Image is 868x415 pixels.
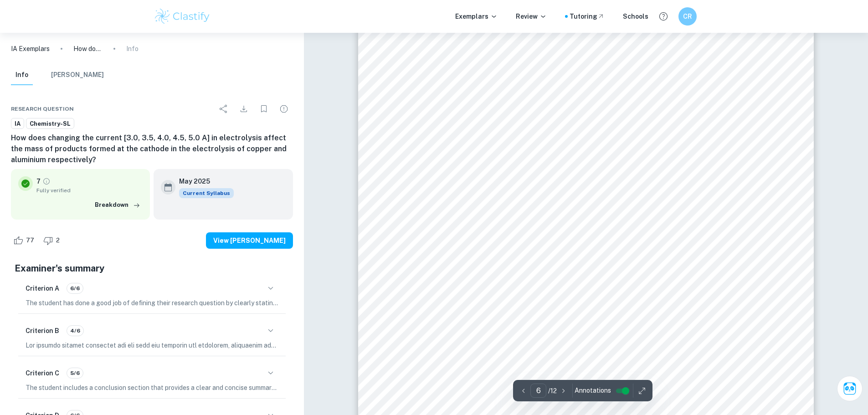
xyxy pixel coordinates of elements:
span: Initial mass of cathode [536,323,635,332]
div: Download [235,100,253,118]
span: 5 [687,230,690,235]
span: ÿ [561,339,566,348]
span: ý [447,339,451,348]
div: Bookmark [255,100,273,118]
span: 4.0 [464,385,476,394]
span: Fully verified [36,186,143,195]
span: Additionally, there is more mass in the case of the copper cathode as compared to aluminium. [412,302,760,311]
a: Schools [623,11,648,21]
span: 10.00 [575,355,596,364]
span: ± 0.5 [A] [455,339,493,348]
p: / 12 [548,386,557,396]
div: Dislike [41,233,65,248]
span: ÿ [677,339,682,348]
h6: CR [682,11,693,21]
p: Info [126,44,139,54]
span: IA [11,119,24,128]
img: Clastify logo [154,7,211,26]
h5: Examiner's summary [15,261,289,275]
h6: How does changing the current [3.0, 3.5, 4.0, 4.5, 5.0 A] in electrolysis affect the mass of prod... [11,133,293,165]
p: Lor ipsumdo sitamet consectet adi eli sedd eiu temporin utl etdolorem, aliquaenim adm veniamq nos... [26,340,278,350]
h6: Criterion A [26,283,59,293]
button: Ask Clai [837,376,863,401]
span: Annotations [575,386,611,395]
span: Below, the raw data obtained in the experiment is presented. As can be noticed from the data, [412,273,759,282]
button: View [PERSON_NAME] [206,232,293,249]
span: ± 0.01 [g] [685,339,725,348]
span: Current [453,323,487,332]
span: Chemistry-SL [26,119,74,128]
p: Exemplars [455,11,498,21]
span: Figure 2. Experimental setup in the [PERSON_NAME] simulation [482,231,724,239]
div: Share [215,100,233,118]
div: Report issue [275,100,293,118]
span: ± 0.01 [g] [570,339,610,348]
a: IA [11,118,24,129]
button: Info [11,65,33,85]
h6: May 2025 [179,176,226,186]
a: Chemistry-SL [26,118,74,129]
span: 11.58 [691,385,713,394]
span: 5/6 [67,369,83,377]
span: 4/6 [67,327,83,335]
span: Raw data [412,251,452,261]
span: 3.0 [464,355,476,364]
p: How does changing the current [3.0, 3.5, 4.0, 4.5, 5.0 A] in electrolysis affect the mass of prod... [73,44,103,54]
span: 3.5 [464,370,476,379]
span: 10.00 [575,400,596,409]
a: IA Exemplars [11,44,50,54]
span: 77 [21,236,39,245]
span: 11.78 [691,400,713,409]
span: 2 [51,236,65,245]
span: Current Syllabus [179,188,234,198]
div: Like [11,233,39,248]
span: 4.5 [464,400,476,409]
span: Research question [11,105,74,113]
span: 11.38 [691,370,713,379]
h6: Criterion B [26,326,59,336]
a: Tutoring [570,11,605,21]
h6: Criterion C [26,368,59,378]
button: Breakdown [92,198,143,212]
span: 6/6 [67,284,83,292]
span: Final mass of cathode [653,323,750,332]
span: 10.00 [575,370,596,379]
span: with an increase of the current there is an evident increase in the mass of the cathode. [412,287,760,296]
button: [PERSON_NAME] [51,65,104,85]
button: CR [678,7,697,26]
a: Grade fully verified [42,177,51,185]
p: Review [516,11,547,21]
span: 11.18 [691,355,713,364]
p: The student includes a conclusion section that provides a clear and concise summary based on the ... [26,383,278,393]
p: 7 [36,176,41,186]
p: The student has done a good job of defining their research question by clearly stating the indepe... [26,298,278,308]
div: This exemplar is based on the current syllabus. Feel free to refer to it for inspiration/ideas wh... [179,188,234,198]
button: Help and Feedback [656,9,671,24]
